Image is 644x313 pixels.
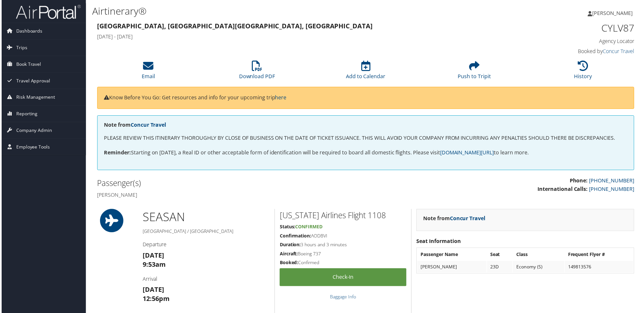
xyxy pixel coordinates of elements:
th: Class [514,250,565,262]
td: 23D [488,262,514,274]
span: Employee Tools [15,139,49,156]
a: [PERSON_NAME] [589,3,641,23]
h2: Passenger(s) [96,178,361,190]
span: [PERSON_NAME] [594,9,634,17]
td: [PERSON_NAME] [418,262,487,274]
strong: [DATE] [142,252,164,261]
a: History [576,64,594,80]
span: Confirmed [295,225,322,231]
span: Travel Approval [15,73,49,89]
span: Company Admin [15,123,51,139]
h4: Departure [142,242,270,249]
strong: 9:53am [142,261,165,270]
a: Check-in [279,270,407,288]
h4: Agency Locator [508,38,636,45]
h5: Confirmed [279,261,407,267]
th: Seat [488,250,514,262]
span: Trips [15,40,26,56]
strong: Phone: [571,178,589,185]
strong: Duration: [279,243,301,249]
a: Add to Calendar [346,64,386,80]
h4: Booked by [508,48,636,55]
strong: International Calls: [539,186,589,193]
h5: AODBVI [279,234,407,240]
span: Risk Management [15,90,54,106]
td: Economy (S) [514,262,565,274]
strong: Reminder: [103,150,130,157]
a: Email [141,64,154,80]
a: Push to Tripit [459,64,492,80]
strong: Aircraft: [279,252,298,258]
p: Know Before You Go: Get resources and info for your upcoming trip [103,94,629,103]
h1: CYLV87 [508,21,636,35]
strong: Confirmation: [279,234,311,240]
span: Book Travel [15,56,40,73]
strong: Note from [424,216,486,223]
h1: Airtinerary® [91,4,458,18]
p: Starting on [DATE], a Real ID or other acceptable form of identification will be required to boar... [103,149,629,158]
strong: 12:56pm [142,296,169,305]
strong: Seat Information [417,239,462,246]
a: here [275,94,286,102]
h1: SEA SAN [142,210,270,226]
strong: Status: [279,225,295,231]
th: Passenger Name [418,250,487,262]
a: Concur Travel [130,122,165,129]
a: Concur Travel [451,216,486,223]
p: PLEASE REVIEW THIS ITINERARY THOROUGHLY BY CLOSE OF BUSINESS ON THE DATE OF TICKET ISSUANCE. THIS... [103,135,629,143]
span: Reporting [15,106,36,122]
a: [PHONE_NUMBER] [591,178,636,185]
th: Frequent Flyer # [566,250,635,262]
strong: [DATE] [142,287,164,295]
span: Dashboards [15,23,41,39]
h4: [PERSON_NAME] [96,192,361,199]
h2: [US_STATE] Airlines Flight 1108 [279,211,407,222]
img: airportal-logo.png [14,4,79,20]
strong: Booked: [279,261,298,267]
h5: 3 hours and 3 minutes [279,243,407,249]
a: Baggage Info [330,295,356,301]
strong: Note from [103,122,165,129]
a: Download PDF [239,64,275,80]
h5: [GEOGRAPHIC_DATA] / [GEOGRAPHIC_DATA] [142,229,270,236]
a: [DOMAIN_NAME][URL] [441,150,495,157]
td: 149813576 [566,262,635,274]
strong: [GEOGRAPHIC_DATA], [GEOGRAPHIC_DATA] [GEOGRAPHIC_DATA], [GEOGRAPHIC_DATA] [96,21,373,30]
a: [PHONE_NUMBER] [591,186,636,193]
h5: Boeing 737 [279,252,407,258]
h4: Arrival [142,277,270,284]
h4: [DATE] - [DATE] [96,33,498,40]
a: Concur Travel [604,48,636,55]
